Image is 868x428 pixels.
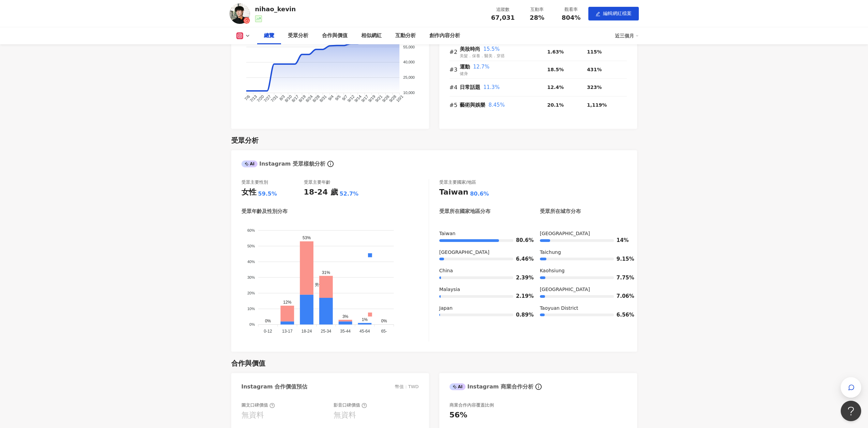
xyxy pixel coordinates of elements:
div: 受眾分析 [288,32,308,40]
div: 合作與價值 [322,32,348,40]
tspan: 7/13 [249,94,258,103]
span: 431% [587,67,602,72]
span: 6.46% [516,257,526,262]
tspan: 8/28 [311,94,321,103]
span: 14% [617,238,627,243]
tspan: 9/12 [346,94,355,103]
tspan: 9/14 [353,94,363,103]
tspan: 18-24 [301,329,312,334]
div: 受眾分析 [231,136,259,145]
div: AI [241,160,258,167]
tspan: 9/28 [388,94,397,103]
div: 無資料 [241,410,264,421]
div: Taiwan [439,230,526,237]
span: 藝術與娛樂 [460,102,485,108]
div: 圖文口碑價值 [241,402,275,408]
span: 0.89% [516,312,526,318]
span: 美妝時尚 [460,46,480,52]
div: 52.7% [340,190,359,198]
div: nihao_kevin [255,5,296,13]
tspan: 7/6 [244,94,251,102]
div: 受眾所在國家地區分布 [439,208,490,215]
div: [GEOGRAPHIC_DATA] [540,230,627,237]
tspan: 35-44 [340,329,351,334]
tspan: 65- [381,329,387,334]
tspan: 40% [247,260,255,264]
div: Japan [439,305,526,312]
tspan: 8/24 [305,94,314,103]
span: 15.5% [483,46,500,52]
div: 觀看率 [558,6,584,13]
span: 編輯網紅檔案 [603,11,632,16]
div: Taiwan [439,187,468,198]
tspan: 60% [247,228,255,232]
span: 80.6% [516,238,526,243]
div: 追蹤數 [490,6,516,13]
tspan: 8/19 [297,94,307,103]
tspan: 10,000 [403,91,415,95]
div: 相似網紅 [361,32,382,40]
span: 健身 [460,71,468,76]
tspan: 0% [249,322,255,326]
span: 9.15% [617,257,627,262]
tspan: 9/19 [367,94,377,103]
tspan: 50% [247,244,255,248]
span: 1,119% [587,102,607,108]
iframe: Help Scout Beacon - Open [841,401,861,421]
tspan: 10/1 [395,94,404,103]
div: Instagram 商業合作分析 [450,383,533,391]
span: 美髮．保養．醫美．穿搭 [460,53,505,58]
span: 12.7% [473,64,489,70]
div: AI [450,383,466,390]
div: 59.5% [258,190,277,198]
span: 7.75% [617,275,627,280]
tspan: 25-34 [321,329,331,334]
span: 28% [530,14,544,21]
tspan: 8/17 [291,94,300,103]
tspan: 10% [247,307,255,311]
div: Instagram 受眾樣貌分析 [241,160,325,168]
div: 商業合作內容覆蓋比例 [450,402,494,408]
span: 12.4% [547,85,564,90]
span: 804% [562,14,581,21]
span: 1.63% [547,49,564,55]
div: 受眾主要國家/地區 [439,179,476,185]
div: 女性 [241,187,256,198]
span: edit [595,12,600,16]
tspan: 8/31 [319,94,328,103]
div: 56% [450,410,468,421]
div: 受眾主要性別 [241,179,268,185]
div: China [439,267,526,274]
div: 互動率 [524,6,550,13]
div: 受眾年齡及性別分布 [241,208,288,215]
span: 18.5% [547,67,564,72]
div: 創作內容分析 [429,32,460,40]
tspan: 9/5 [334,94,341,102]
tspan: 8/3 [278,94,286,102]
span: 2.39% [516,275,526,280]
tspan: 9/26 [381,94,391,103]
span: info-circle [326,160,335,168]
div: Instagram 合作價值預估 [241,383,308,391]
tspan: 30% [247,275,255,279]
div: 受眾主要年齡 [304,179,330,185]
div: [GEOGRAPHIC_DATA] [540,286,627,293]
span: 6.56% [617,312,627,318]
span: 67,031 [491,14,515,21]
tspan: 8/10 [284,94,293,103]
tspan: 55,000 [403,45,415,49]
tspan: 25,000 [403,76,415,80]
div: #4 [450,83,460,92]
div: 近三個月 [615,30,639,41]
span: 日常話題 [460,84,480,90]
div: 總覽 [264,32,274,40]
div: 影音口碑價值 [334,402,367,408]
tspan: 13-17 [282,329,293,334]
div: [GEOGRAPHIC_DATA] [439,249,526,256]
div: 18-24 歲 [304,187,338,198]
button: edit編輯網紅檔案 [588,7,639,20]
span: 男性 [310,282,323,287]
span: 20.1% [547,102,564,108]
span: info-circle [534,383,543,391]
